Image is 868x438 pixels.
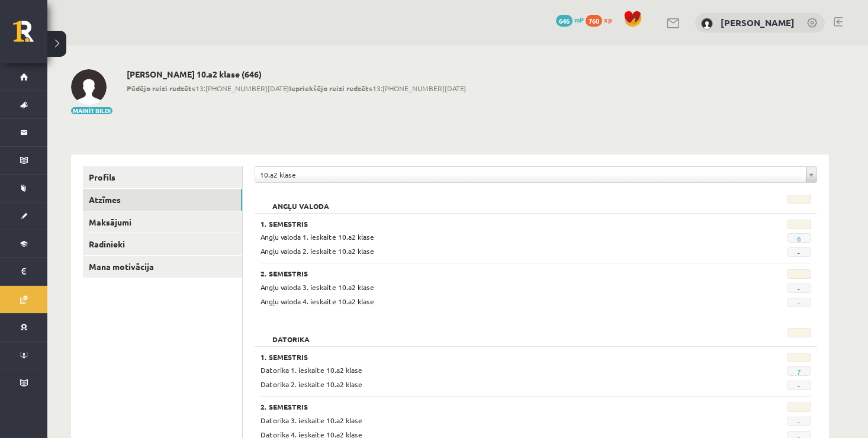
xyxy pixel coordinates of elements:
h3: 1. Semestris [261,220,716,228]
img: Megija Saikovska [71,69,107,105]
span: mP [574,15,584,24]
a: Atzīmes [83,189,242,211]
span: 646 [556,15,573,27]
span: Angļu valoda 2. ieskaite 10.a2 klase [261,246,374,256]
h3: 2. Semestris [261,402,716,411]
button: Mainīt bildi [71,107,112,114]
a: Radinieki [83,233,242,255]
span: 760 [586,15,602,27]
a: 760 xp [586,15,618,24]
b: Iepriekšējo reizi redzēts [289,83,372,93]
a: 10.a2 klase [255,167,816,182]
a: Mana motivācija [83,256,242,278]
span: Datorika 3. ieskaite 10.a2 klase [261,416,362,425]
img: Megija Saikovska [701,18,713,30]
a: 7 [797,367,801,376]
h2: Datorika [261,328,322,340]
span: 10.a2 klase [260,167,801,182]
h2: [PERSON_NAME] 10.a2 klase (646) [127,69,466,79]
span: 13:[PHONE_NUMBER][DATE] 13:[PHONE_NUMBER][DATE] [127,83,466,94]
span: - [787,417,811,426]
span: Angļu valoda 1. ieskaite 10.a2 klase [261,232,374,241]
span: - [787,381,811,390]
span: Angļu valoda 3. ieskaite 10.a2 klase [261,282,374,292]
span: Datorika 1. ieskaite 10.a2 klase [261,365,362,375]
span: Datorika 2. ieskaite 10.a2 klase [261,379,362,389]
a: Maksājumi [83,211,242,233]
span: - [787,298,811,307]
a: Profils [83,166,242,188]
a: Rīgas 1. Tālmācības vidusskola [13,21,47,50]
a: 6 [797,234,801,243]
span: Angļu valoda 4. ieskaite 10.a2 klase [261,297,374,306]
h2: Angļu valoda [261,195,341,207]
h3: 1. Semestris [261,353,716,361]
h3: 2. Semestris [261,269,716,278]
b: Pēdējo reizi redzēts [127,83,195,93]
span: - [787,284,811,293]
a: [PERSON_NAME] [721,17,795,28]
span: - [787,247,811,257]
a: 646 mP [556,15,584,24]
span: xp [604,15,612,24]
